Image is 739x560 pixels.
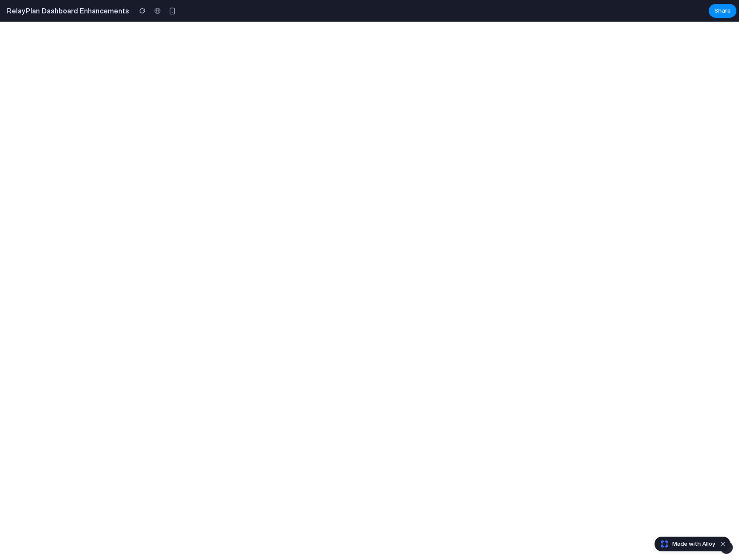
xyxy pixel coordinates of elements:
[709,4,736,18] button: Share
[3,6,129,16] h2: RelayPlan Dashboard Enhancements
[714,6,731,15] span: Share
[655,540,716,548] a: Made with Alloy
[672,540,715,548] span: Made with Alloy
[718,539,728,549] button: Dismiss watermark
